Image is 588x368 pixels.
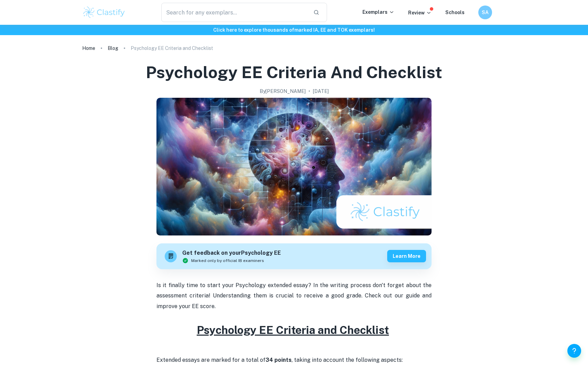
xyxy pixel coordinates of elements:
[308,87,310,95] p: •
[197,324,389,336] u: Psychology EE Criteria and Checklist
[1,26,587,34] h6: Click here to explore thousands of marked IA, EE and TOK exemplars !
[161,3,308,22] input: Search for any exemplars...
[82,6,126,19] img: Clastify logo
[156,280,432,322] p: Is it finally time to start your Psychology extended essay? In the writing process don't forget a...
[313,87,329,95] h2: [DATE]
[108,43,118,53] a: Blog
[478,6,492,19] button: SA
[362,8,394,16] p: Exemplars
[191,257,264,264] span: Marked only by official IB examiners
[146,61,442,83] h1: Psychology EE Criteria and Checklist
[481,9,489,16] h6: SA
[265,357,292,363] strong: 34 points
[260,87,306,95] h2: By [PERSON_NAME]
[567,344,581,358] button: Help and Feedback
[156,98,432,235] img: Psychology EE Criteria and Checklist cover image
[156,243,432,269] a: Get feedback on yourPsychology EEMarked only by official IB examinersLearn more
[408,9,432,17] p: Review
[445,10,465,15] a: Schools
[182,249,281,257] h6: Get feedback on your Psychology EE
[82,43,95,53] a: Home
[387,250,426,262] button: Learn more
[131,44,213,52] p: Psychology EE Criteria and Checklist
